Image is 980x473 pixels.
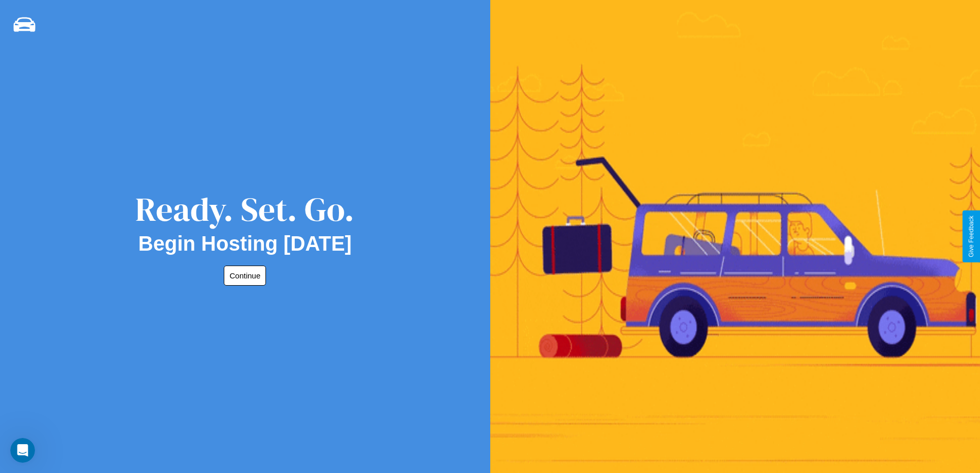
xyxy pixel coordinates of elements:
h2: Begin Hosting [DATE] [138,232,352,255]
button: Continue [224,266,266,286]
div: Ready. Set. Go. [135,186,354,232]
div: Give Feedback [968,216,975,257]
iframe: Intercom live chat [10,438,35,463]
